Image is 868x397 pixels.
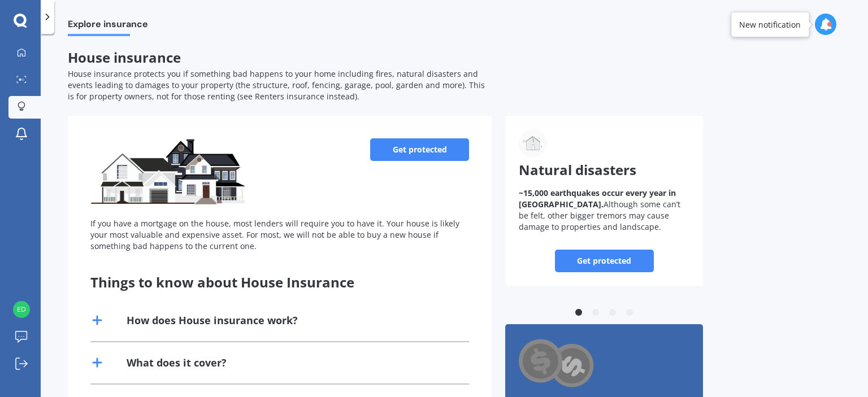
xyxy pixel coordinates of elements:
[573,307,584,319] button: 1
[739,19,801,30] div: New notification
[68,68,485,102] span: House insurance protects you if something bad happens to your home including fires, natural disas...
[555,250,654,272] a: Get protected
[90,273,354,291] span: Things to know about House Insurance
[519,338,595,390] img: Cashback
[370,138,469,161] a: Get protected
[90,218,469,252] div: If you have a mortgage on the house, most lenders will require you to have it. Your house is like...
[68,48,181,67] span: House insurance
[519,160,636,179] span: Natural disasters
[624,307,635,319] button: 4
[607,307,618,319] button: 3
[13,301,30,318] img: be1157f151afb75b746711ba8a465809
[519,187,689,233] p: Although some can’t be felt, other bigger tremors may cause damage to properties and landscape.
[127,356,227,370] div: What does it cover?
[127,313,298,328] div: How does House insurance work?
[519,129,547,158] img: Natural disasters
[519,187,676,210] b: ~15,000 earthquakes occur every year in [GEOGRAPHIC_DATA].
[90,138,246,206] img: House insurance
[590,307,601,319] button: 2
[68,19,148,34] span: Explore insurance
